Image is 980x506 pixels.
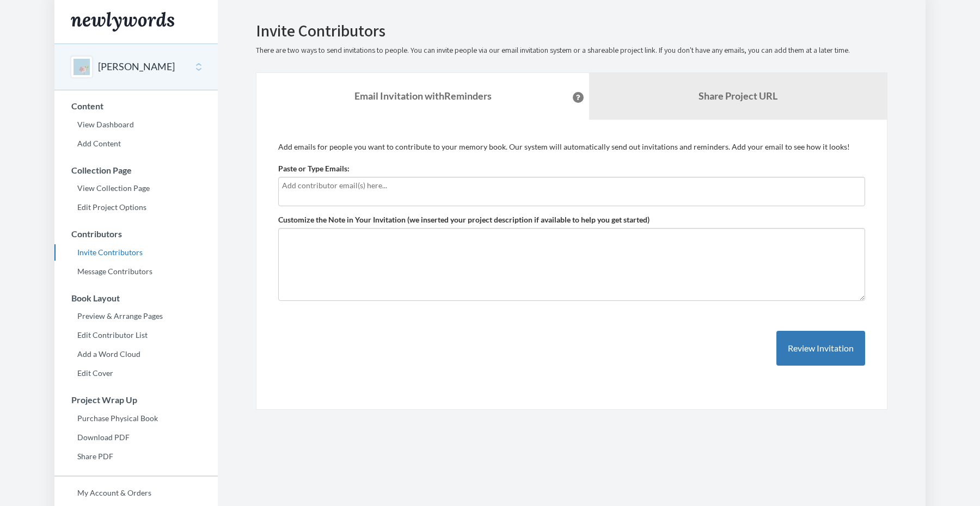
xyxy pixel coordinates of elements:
a: View Collection Page [54,180,218,196]
p: Add emails for people you want to contribute to your memory book. Our system will automatically s... [278,141,865,152]
a: Edit Contributor List [54,327,218,343]
a: Purchase Physical Book [54,410,218,427]
a: My Account & Orders [54,485,218,501]
p: There are two ways to send invitations to people. You can invite people via our email invitation ... [256,45,887,56]
h3: Content [55,101,218,111]
button: Review Invitation [776,331,865,366]
h3: Book Layout [55,293,218,303]
a: Download PDF [54,429,218,446]
h3: Project Wrap Up [55,395,218,405]
a: Edit Cover [54,365,218,381]
a: Add a Word Cloud [54,346,218,362]
a: Invite Contributors [54,244,218,261]
a: Share PDF [54,448,218,465]
h2: Invite Contributors [256,22,887,40]
a: View Dashboard [54,116,218,133]
input: Add contributor email(s) here... [282,180,861,192]
a: Edit Project Options [54,199,218,215]
h3: Contributors [55,229,218,239]
a: Add Content [54,135,218,152]
strong: Email Invitation with Reminders [354,90,492,102]
a: Message Contributors [54,263,218,280]
label: Paste or Type Emails: [278,163,350,174]
b: Share Project URL [699,90,777,102]
button: [PERSON_NAME] [98,60,175,74]
img: Newlywords logo [71,12,174,32]
a: Preview & Arrange Pages [54,308,218,324]
label: Customize the Note in Your Invitation (we inserted your project description if available to help ... [278,214,650,225]
h3: Collection Page [55,165,218,175]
